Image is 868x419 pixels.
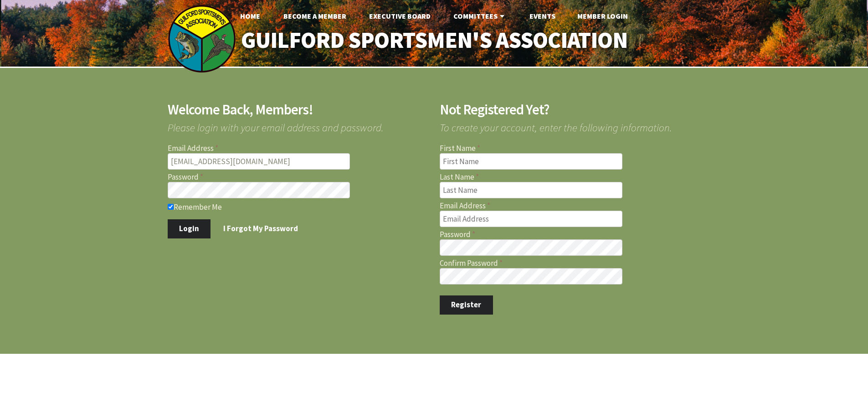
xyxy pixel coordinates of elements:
[168,219,211,238] button: Login
[168,204,174,210] input: Remember Me
[440,231,701,238] label: Password
[440,103,701,117] h2: Not Registered Yet?
[276,7,354,25] a: Become A Member
[168,173,429,181] label: Password
[440,117,701,133] span: To create your account, enter the following information.
[362,7,438,25] a: Executive Board
[446,7,514,25] a: Committees
[440,259,701,267] label: Confirm Password
[440,211,622,227] input: Email Address
[570,7,635,25] a: Member Login
[212,219,310,238] a: I Forgot My Password
[168,5,236,73] img: logo_sm.png
[168,202,429,211] label: Remember Me
[440,145,701,152] label: First Name
[440,202,701,210] label: Email Address
[440,153,622,170] input: First Name
[233,7,267,25] a: Home
[440,295,493,315] button: Register
[440,173,701,181] label: Last Name
[168,153,350,170] input: Email Address
[168,145,429,152] label: Email Address
[168,103,429,117] h2: Welcome Back, Members!
[168,117,429,133] span: Please login with your email address and password.
[440,182,622,198] input: Last Name
[522,7,563,25] a: Events
[221,21,647,60] a: Guilford Sportsmen's Association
